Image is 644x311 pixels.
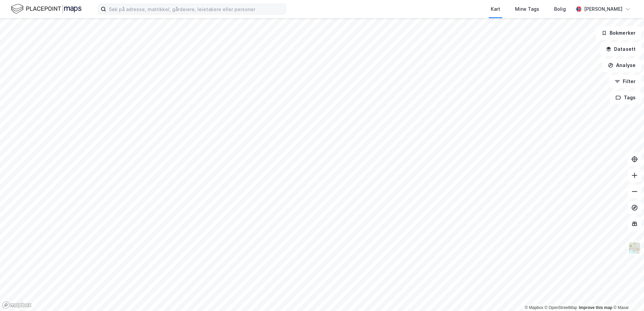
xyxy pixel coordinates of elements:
div: Kart [491,5,500,13]
img: Z [628,242,641,254]
a: OpenStreetMap [545,305,577,310]
div: [PERSON_NAME] [584,5,622,13]
div: Kontrollprogram for chat [610,279,644,311]
button: Bokmerker [596,26,641,40]
button: Tags [610,91,641,104]
div: Bolig [554,5,566,13]
iframe: Chat Widget [610,279,644,311]
a: Improve this map [579,305,612,310]
a: Mapbox [525,305,543,310]
a: Mapbox homepage [2,301,32,309]
button: Datasett [600,42,641,56]
button: Analyse [602,59,641,72]
button: Filter [609,75,641,88]
img: logo.f888ab2527a4732fd821a326f86c7f29.svg [11,3,82,15]
div: Mine Tags [515,5,539,13]
input: Søk på adresse, matrikkel, gårdeiere, leietakere eller personer [106,4,286,14]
